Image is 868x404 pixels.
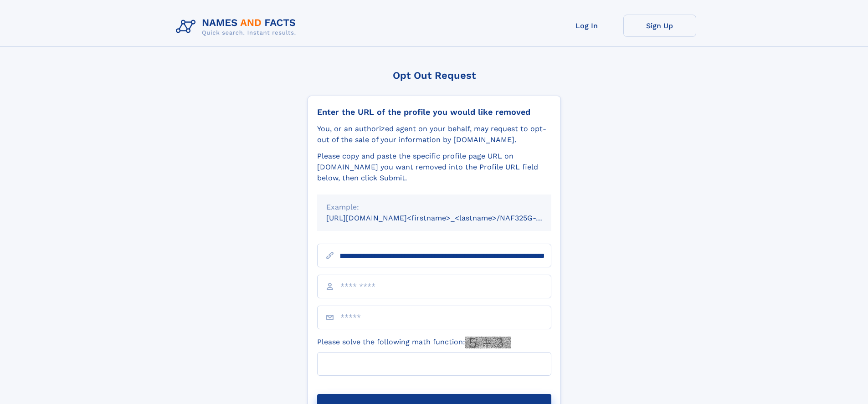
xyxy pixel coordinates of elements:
[326,214,569,222] small: [URL][DOMAIN_NAME]<firstname>_<lastname>/NAF325G-xxxxxxxx
[308,70,561,81] div: Opt Out Request
[172,15,303,39] img: Logo Names and Facts
[317,107,551,117] div: Enter the URL of the profile you would like removed
[317,337,511,348] label: Please solve the following math function:
[317,123,551,145] div: You, or an authorized agent on your behalf, may request to opt-out of the sale of your informatio...
[550,15,623,37] a: Log In
[623,15,696,37] a: Sign Up
[317,151,551,184] div: Please copy and paste the specific profile page URL on [DOMAIN_NAME] you want removed into the Pr...
[326,202,542,213] div: Example:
